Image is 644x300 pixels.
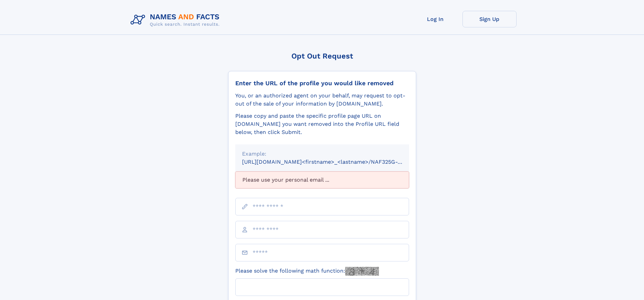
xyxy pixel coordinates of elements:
div: You, or an authorized agent on your behalf, may request to opt-out of the sale of your informatio... [235,92,409,108]
img: Logo Names and Facts [128,11,225,29]
a: Log In [408,11,462,27]
div: Please use your personal email ... [235,171,409,188]
div: Enter the URL of the profile you would like removed [235,79,409,87]
div: Opt Out Request [228,52,416,60]
small: [URL][DOMAIN_NAME]<firstname>_<lastname>/NAF325G-xxxxxxxx [242,159,422,165]
div: Example: [242,150,402,158]
a: Sign Up [462,11,517,27]
div: Please copy and paste the specific profile page URL on [DOMAIN_NAME] you want removed into the Pr... [235,112,409,136]
label: Please solve the following math function: [235,267,379,276]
